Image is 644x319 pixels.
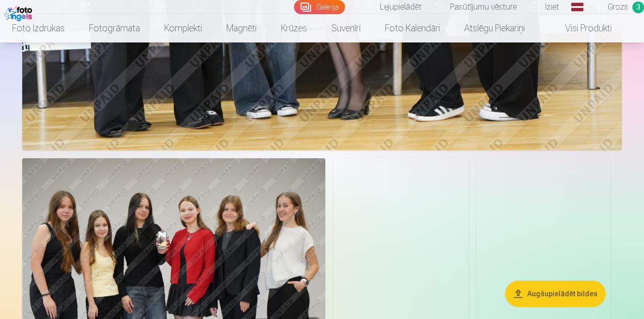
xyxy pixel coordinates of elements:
a: Fotogrāmata [77,14,152,42]
img: /fa1 [4,4,35,21]
a: Atslēgu piekariņi [452,14,537,42]
a: Visi produkti [537,14,624,42]
a: Foto kalendāri [373,14,452,42]
a: Suvenīri [319,14,373,42]
button: Augšupielādēt bildes [505,281,606,307]
a: Krūzes [269,14,319,42]
span: Grozs [608,1,628,13]
a: Komplekti [152,14,214,42]
span: 3 [632,2,644,13]
a: Magnēti [214,14,269,42]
